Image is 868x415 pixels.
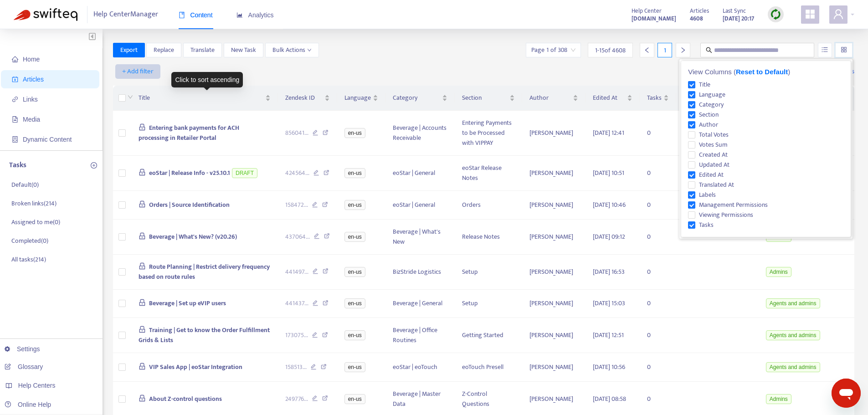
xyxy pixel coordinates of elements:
button: Export [113,43,145,57]
span: Category [393,93,440,103]
span: [DATE] 16:53 [593,266,625,277]
span: Beverage | What's New? (v20.26) [149,231,237,242]
td: eoStar | eoTouch [385,353,455,382]
button: New Task [224,43,263,57]
p: Completed ( 0 ) [11,236,48,246]
span: Viewing Permissions [695,210,757,220]
p: Broken links ( 214 ) [11,199,56,208]
span: file-image [12,116,18,123]
span: Labels [695,190,719,200]
td: Beverage | What's New [385,220,455,255]
th: Title [131,86,278,111]
span: en-us [344,200,365,210]
p: Default ( 0 ) [11,180,39,190]
span: [DATE] 09:12 [593,231,625,242]
th: Language [337,86,385,111]
span: account-book [12,76,18,82]
span: lock [139,232,146,240]
p: Tasks [9,160,26,171]
td: eoStar Release Notes [455,156,522,191]
td: 0 [640,111,676,156]
td: Entering Payments to be Processed with VIPPAY [455,111,522,156]
th: Zendesk ID [278,86,337,111]
span: Title [695,80,714,90]
span: Bulk Actions [272,45,312,55]
span: en-us [344,330,365,340]
span: Language [695,90,729,100]
td: 0 [640,353,676,382]
td: [PERSON_NAME] [522,111,586,156]
span: down [128,94,133,100]
span: Translate [190,45,215,55]
a: Glossary [5,363,43,370]
td: 0 [640,220,676,255]
span: DRAFT [232,168,257,178]
span: About Z-control questions [149,394,222,404]
span: lock [139,363,146,370]
span: Title [139,93,263,103]
span: Reset to Default [736,68,788,76]
span: Analytics [236,11,274,19]
td: Setup [455,290,522,318]
a: Settings [5,345,40,353]
span: en-us [344,128,365,138]
td: 0 [640,255,676,290]
td: 0 [640,290,676,318]
span: Section [462,93,508,103]
span: plus-circle [91,162,97,169]
span: left [644,47,650,53]
span: Home [23,56,40,63]
span: Articles [23,76,44,83]
td: 0 [640,191,676,220]
span: Tasks [695,220,717,230]
td: 0 [640,156,676,191]
td: eoStar | General [385,191,455,220]
span: en-us [344,267,365,277]
th: Tasks [640,86,676,111]
span: Articles [690,6,709,16]
td: [PERSON_NAME] [522,191,586,220]
span: en-us [344,298,365,308]
td: Setup [455,255,522,290]
span: Route Planning | Restrict delivery frequency based on route rules [139,261,270,282]
span: area-chart [236,12,243,18]
span: en-us [344,232,365,242]
span: Admins [766,267,791,277]
td: Beverage | Accounts Receivable [385,111,455,156]
span: [DATE] 10:56 [593,362,625,372]
span: en-us [344,168,365,178]
span: Edited At [695,170,727,180]
span: en-us [344,362,365,372]
span: Help Centers [18,382,56,389]
span: [DATE] 10:51 [593,168,624,178]
span: user [833,9,844,20]
span: Media [23,116,40,123]
span: Entering bank payments for ACH processing in Retailer Portal [139,123,240,143]
iframe: Button to launch messaging window [832,379,861,408]
a: Online Help [5,401,51,408]
span: [DATE] 12:51 [593,330,624,340]
span: book [179,12,185,18]
button: Replace [146,43,181,57]
th: Edited At [586,86,640,111]
img: Swifteq [14,8,77,21]
span: Agents and admins [766,362,820,372]
td: [PERSON_NAME] [522,353,586,382]
span: Agents and admins [766,298,820,308]
strong: [DATE] 20:17 [723,14,754,24]
span: Updated At [695,160,733,170]
span: Section [695,110,722,120]
th: Labels [676,86,757,111]
span: Dynamic Content [23,136,72,143]
span: Last Sync [723,6,746,16]
span: 441437 ... [285,298,308,308]
span: VIP Sales App | eoStar Integration [149,362,242,372]
p: All tasks ( 214 ) [11,255,46,264]
span: Beverage | Set up eVIP users [149,298,226,308]
span: Admins [766,394,791,404]
td: eoTouch Presell [455,353,522,382]
td: 0 [640,318,676,353]
span: link [12,96,18,102]
span: [DATE] 08:58 [593,394,626,404]
span: lock [139,262,146,270]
